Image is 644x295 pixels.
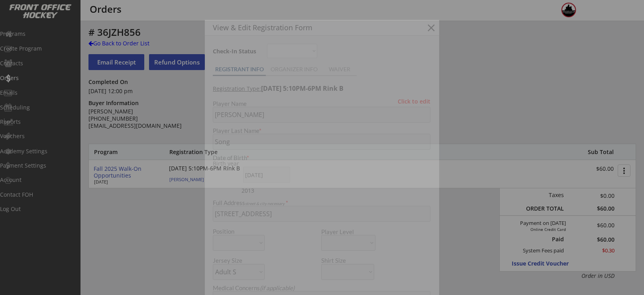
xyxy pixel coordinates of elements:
div: Check-In Status [213,49,258,54]
input: Street, City, Province/State [213,206,430,222]
div: Date of Birth [213,155,265,161]
div: Birth year [213,161,263,166]
div: Full Address [213,200,430,206]
div: Jersey Size [213,258,254,264]
u: Registration Type: [213,85,261,92]
div: Medical Concerns [213,285,430,291]
div: ORGANIZER INFO [266,66,322,72]
button: close [425,22,437,34]
div: View & Edit Registration Form [213,24,411,31]
em: (if applicable) [260,284,295,291]
div: We are transitioning the system to collect and store date of birth instead of just birth year to ... [213,161,263,167]
div: Click to edit [392,99,430,104]
div: 2013 [241,187,291,195]
div: Player Last Name [213,128,430,134]
div: Position [213,229,254,234]
em: street & city necessary [245,201,285,206]
div: REGISTRANT INFO [213,66,266,72]
strong: [DATE] 5:10PM-6PM Rink B [261,84,344,93]
div: Shirt Size [321,258,362,264]
div: Player Name [213,101,430,107]
div: Player Level [321,229,375,235]
div: WAIVER [322,66,357,72]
